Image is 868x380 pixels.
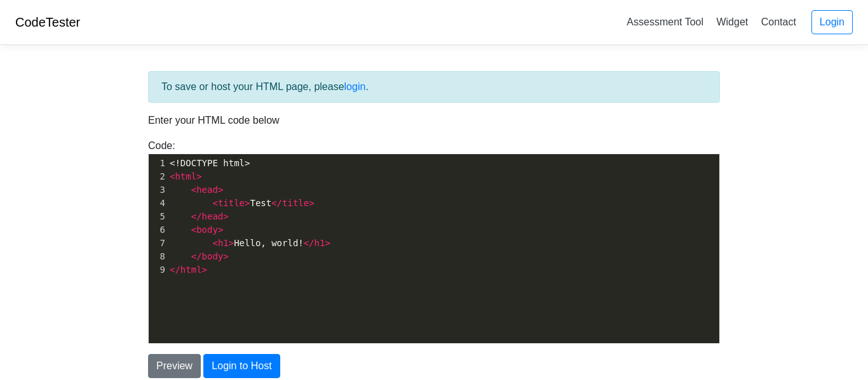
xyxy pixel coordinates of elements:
span: </ [191,251,202,261]
span: </ [304,238,315,248]
div: 3 [149,183,167,197]
a: login [344,81,366,92]
span: title [218,198,245,208]
span: < [170,171,175,181]
span: title [282,198,309,208]
span: html [175,171,196,181]
span: > [229,238,234,248]
span: body [202,251,224,261]
div: To save or host your HTML page, please . [148,71,720,103]
a: Contact [756,11,801,32]
span: > [223,251,228,261]
span: < [212,198,217,208]
div: 5 [149,210,167,223]
span: <!DOCTYPE html> [170,158,250,168]
span: < [212,238,217,248]
div: 2 [149,170,167,183]
div: 6 [149,223,167,237]
span: > [223,211,228,221]
span: head [202,211,224,221]
span: < [191,225,196,235]
span: > [196,171,201,181]
span: Hello, world! [170,238,330,248]
button: Login to Host [203,354,280,378]
div: 8 [149,250,167,263]
span: h1 [218,238,229,248]
span: body [196,225,218,235]
a: Widget [711,11,753,32]
span: Test [170,198,315,208]
div: 4 [149,197,167,210]
div: Code: [139,138,729,344]
span: </ [191,211,202,221]
a: Assessment Tool [621,11,709,32]
span: > [325,238,330,248]
span: head [196,185,218,195]
p: Enter your HTML code below [148,113,720,128]
div: 1 [149,157,167,170]
span: < [191,185,196,195]
span: > [218,225,223,235]
span: </ [170,265,180,275]
div: 7 [149,237,167,250]
span: html [180,265,202,275]
span: > [245,198,250,208]
button: Preview [148,354,201,378]
a: CodeTester [15,15,80,29]
span: </ [271,198,282,208]
span: > [202,265,207,275]
a: Login [811,10,853,34]
div: 9 [149,263,167,277]
span: > [309,198,314,208]
span: > [218,185,223,195]
span: h1 [315,238,325,248]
